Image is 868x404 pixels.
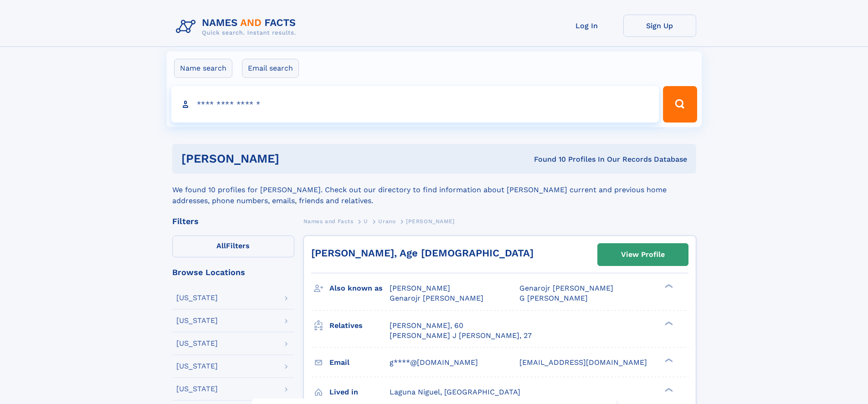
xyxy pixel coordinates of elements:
div: We found 10 profiles for [PERSON_NAME]. Check out our directory to find information about [PERSON... [172,174,696,206]
label: Email search [242,59,299,78]
h3: Relatives [329,318,390,333]
div: Browse Locations [172,268,294,276]
div: [US_STATE] [176,294,218,302]
div: View Profile [621,244,665,265]
div: ❯ [663,387,673,393]
div: ❯ [663,320,673,326]
span: [EMAIL_ADDRESS][DOMAIN_NAME] [519,358,647,367]
label: Filters [172,235,294,257]
span: Laguna Niguel, [GEOGRAPHIC_DATA] [390,388,520,396]
div: Filters [172,217,294,225]
span: G [PERSON_NAME] [519,294,588,302]
span: Urano [378,218,395,225]
h3: Email [329,355,390,370]
a: Log In [550,15,623,37]
span: Genarojr [PERSON_NAME] [390,294,483,302]
a: [PERSON_NAME], 60 [390,321,463,331]
a: [PERSON_NAME] J [PERSON_NAME], 27 [390,331,532,341]
div: ❯ [663,283,673,289]
div: [US_STATE] [176,340,218,347]
a: Urano [378,215,395,227]
a: Sign Up [623,15,696,37]
a: U [364,215,368,227]
div: Found 10 Profiles In Our Records Database [406,154,687,164]
div: ❯ [663,357,673,363]
button: Search Button [663,86,697,123]
h3: Lived in [329,384,390,400]
h3: Also known as [329,281,390,296]
a: View Profile [598,244,688,266]
div: [US_STATE] [176,385,218,393]
h1: [PERSON_NAME] [181,153,407,164]
label: Name search [174,59,232,78]
img: Logo Names and Facts [172,15,303,39]
span: U [364,218,368,225]
span: Genarojr [PERSON_NAME] [519,284,613,292]
div: [US_STATE] [176,317,218,324]
span: All [216,241,226,250]
span: [PERSON_NAME] [390,284,450,292]
input: search input [171,86,659,123]
a: Names and Facts [303,215,354,227]
a: [PERSON_NAME], Age [DEMOGRAPHIC_DATA] [311,247,534,259]
div: [US_STATE] [176,363,218,370]
span: [PERSON_NAME] [406,218,455,225]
